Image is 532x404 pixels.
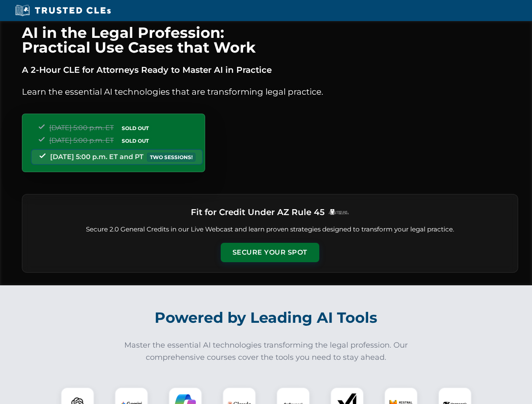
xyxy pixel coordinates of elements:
[119,136,152,145] span: SOLD OUT
[119,124,152,133] span: SOLD OUT
[221,243,319,262] button: Secure Your Spot
[22,85,518,98] p: Learn the essential AI technologies that are transforming legal practice.
[328,209,349,215] img: Logo
[191,205,325,220] h3: Fit for Credit Under AZ Rule 45
[32,225,508,234] p: Secure 2.0 General Credits in our Live Webcast and learn proven strategies designed to transform ...
[13,4,113,17] img: Trusted CLEs
[33,303,500,332] h2: Powered by Leading AI Tools
[49,136,114,144] span: [DATE] 5:00 p.m. ET
[22,25,518,55] h1: AI in the Legal Profession: Practical Use Cases that Work
[22,63,518,77] p: A 2-Hour CLE for Attorneys Ready to Master AI in Practice
[119,339,414,364] p: Master the essential AI technologies transforming the legal profession. Our comprehensive courses...
[49,124,114,132] span: [DATE] 5:00 p.m. ET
